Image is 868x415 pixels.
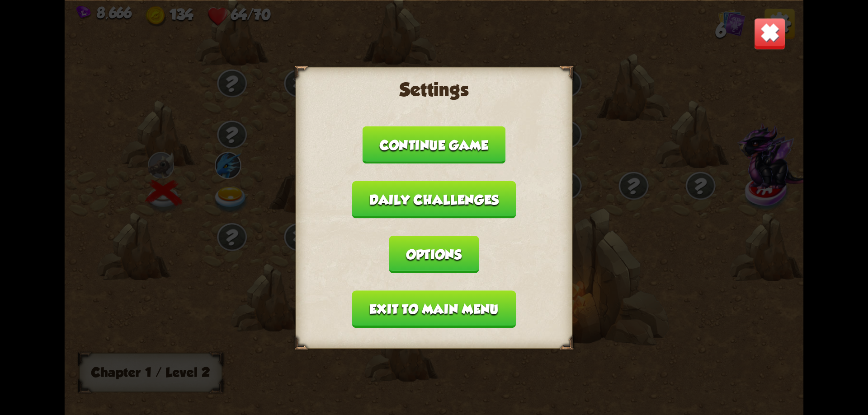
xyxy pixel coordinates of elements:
[754,17,786,49] img: Close_Button.png
[389,235,479,273] button: Options
[352,181,516,218] button: Daily challenges
[307,79,560,100] h2: Settings
[363,126,505,163] button: Continue game
[352,290,516,328] button: Exit to main menu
